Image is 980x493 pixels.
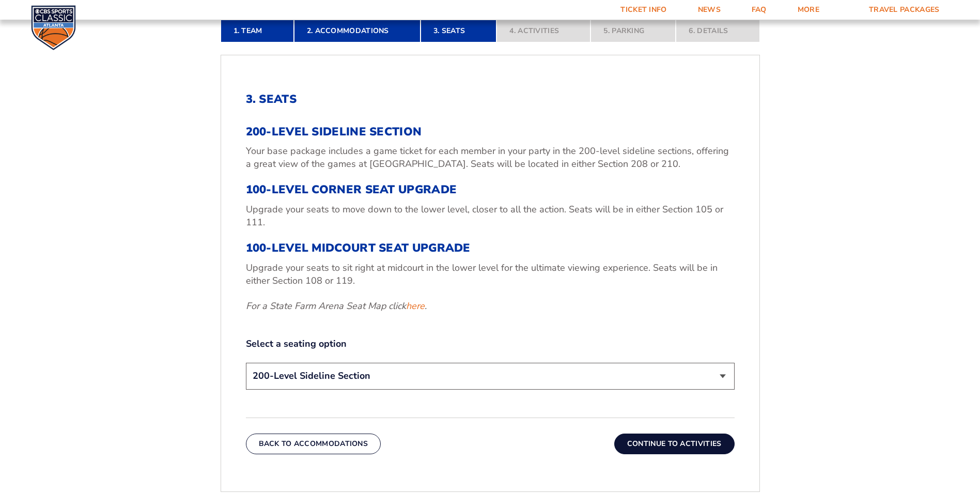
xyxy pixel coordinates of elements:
[31,5,76,50] img: CBS Sports Classic
[221,20,294,42] a: 1. Team
[246,93,735,106] h2: 3. Seats
[614,434,735,454] button: Continue To Activities
[246,125,735,138] h3: 200-Level Sideline Section
[246,203,735,229] p: Upgrade your seats to move down to the lower level, closer to all the action. Seats will be in ei...
[406,300,425,313] a: here
[246,300,427,312] em: For a State Farm Arena Seat Map click .
[246,145,735,171] p: Your base package includes a game ticket for each member in your party in the 200-level sideline ...
[246,261,735,287] p: Upgrade your seats to sit right at midcourt in the lower level for the ultimate viewing experienc...
[246,337,735,350] label: Select a seating option
[246,183,735,196] h3: 100-Level Corner Seat Upgrade
[246,434,381,454] button: Back To Accommodations
[246,241,735,255] h3: 100-Level Midcourt Seat Upgrade
[294,20,421,42] a: 2. Accommodations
